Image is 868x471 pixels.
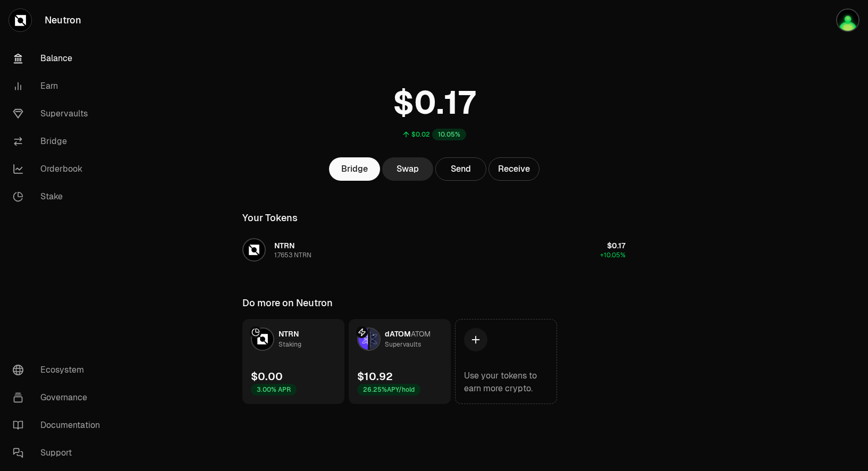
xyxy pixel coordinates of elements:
a: Orderbook [4,155,115,183]
a: Bridge [329,157,380,181]
a: NTRN LogoNTRNStaking$0.003.00% APR [242,319,344,404]
div: $10.92 [357,369,393,384]
a: dATOM LogoATOM LogodATOMATOMSupervaults$10.9226.25%APY/hold [349,319,451,404]
a: Stake [4,183,115,211]
div: 26.25% APY/hold [357,384,420,396]
span: NTRN [274,241,294,250]
a: Earn [4,72,115,100]
a: Support [4,439,115,467]
div: 3.00% APR [251,384,297,396]
a: Governance [4,384,115,411]
button: NTRN LogoNTRN1.7653 NTRN$0.17+10.05% [236,234,632,266]
div: 1.7653 NTRN [274,251,311,259]
div: Supervaults [385,339,421,350]
a: Documentation [4,411,115,439]
div: Your Tokens [242,211,298,225]
a: Supervaults [4,100,115,128]
a: Balance [4,45,115,72]
div: $0.02 [411,130,430,139]
a: Bridge [4,128,115,155]
div: Use your tokens to earn more crypto. [464,369,548,395]
img: dATOM Logo [358,329,368,350]
img: STORE [836,9,859,32]
span: $0.17 [607,241,626,250]
img: NTRN Logo [252,329,273,350]
button: Send [435,157,486,181]
span: dATOM [385,329,411,339]
div: Staking [279,339,301,350]
img: NTRN Logo [243,239,265,260]
span: ATOM [411,329,431,339]
div: $0.00 [251,369,283,384]
div: Do more on Neutron [242,296,333,310]
a: Ecosystem [4,356,115,384]
img: ATOM Logo [370,329,380,350]
button: Receive [488,157,540,181]
a: Swap [382,157,433,181]
span: NTRN [279,329,299,339]
div: 10.05% [432,129,466,140]
span: +10.05% [600,251,626,259]
a: Use your tokens to earn more crypto. [455,319,557,404]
